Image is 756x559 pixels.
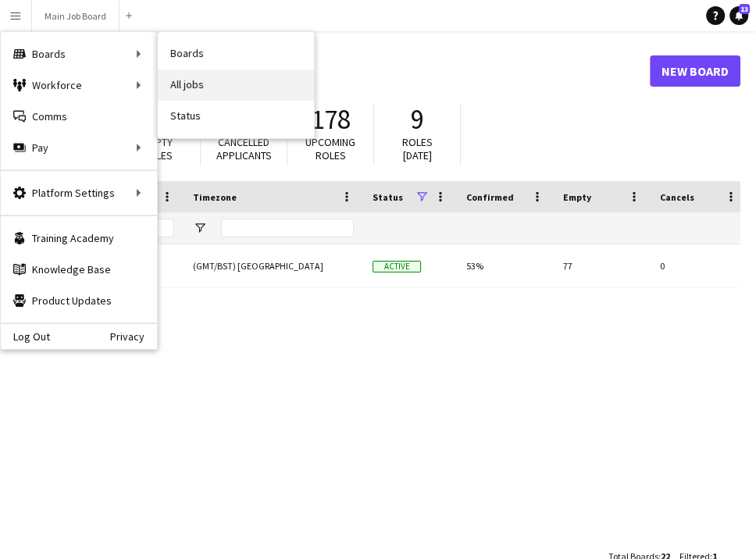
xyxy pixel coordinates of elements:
[1,330,50,343] a: Log Out
[729,6,748,25] a: 13
[1,101,157,132] a: Comms
[411,102,424,137] span: 9
[650,55,740,87] a: New Board
[193,221,207,235] button: Open Filter Menu
[651,244,747,287] div: 0
[32,1,119,31] button: Main Job Board
[158,69,314,101] a: All jobs
[221,219,354,237] input: Timezone Filter Input
[373,261,421,272] span: Active
[110,330,157,343] a: Privacy
[554,244,651,287] div: 77
[1,254,157,285] a: Knowledge Base
[739,4,750,14] span: 13
[184,244,363,287] div: (GMT/BST) [GEOGRAPHIC_DATA]
[27,59,650,83] h1: Boards
[1,285,157,316] a: Product Updates
[1,223,157,254] a: Training Academy
[311,102,351,137] span: 178
[1,38,157,69] div: Boards
[1,132,157,163] div: Pay
[158,38,314,69] a: Boards
[373,191,403,203] span: Status
[305,135,355,162] span: Upcoming roles
[563,191,591,203] span: Empty
[660,191,694,203] span: Cancels
[457,244,554,287] div: 53%
[466,191,514,203] span: Confirmed
[158,101,314,132] a: Status
[193,191,237,203] span: Timezone
[216,135,272,162] span: Cancelled applicants
[1,177,157,208] div: Platform Settings
[402,135,433,162] span: Roles [DATE]
[1,69,157,101] div: Workforce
